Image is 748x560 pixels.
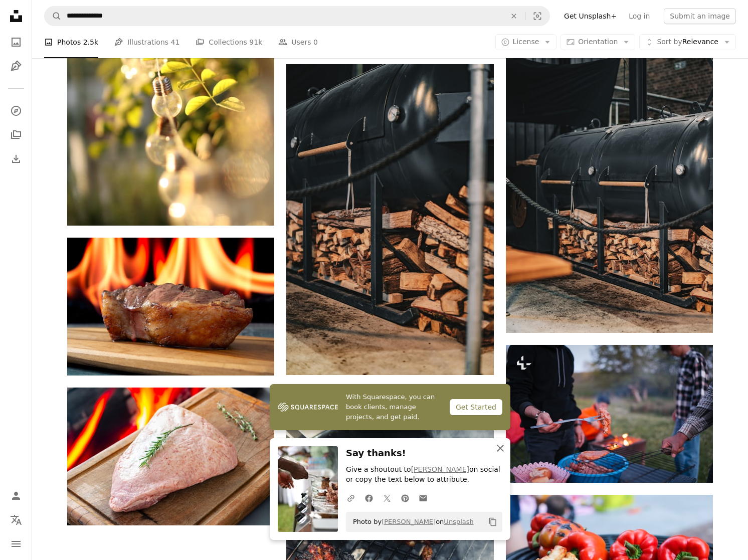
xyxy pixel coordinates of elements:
a: a man is grilling food on a grill [506,409,713,418]
a: Log in / Sign up [6,486,26,506]
a: [PERSON_NAME] [411,465,469,473]
span: License [513,38,539,46]
img: file-1747939142011-51e5cc87e3c9 [278,400,338,415]
button: Copy to clipboard [484,513,501,530]
span: Orientation [578,38,618,46]
a: Illustrations 41 [114,26,179,58]
span: With Squarespace, you can book clients, manage projects, and get paid. [346,392,442,422]
a: Home — Unsplash [6,6,26,28]
button: Search Unsplash [45,7,62,26]
button: Clear [503,7,525,26]
a: a piece of meat on a cutting board with a sprig of rosemary [67,452,274,461]
img: a train is parked next to a pile of logs [286,64,493,375]
a: Users 0 [278,26,318,58]
a: Explore [6,101,26,121]
span: 41 [171,37,180,48]
button: Sort byRelevance [639,34,736,50]
img: a piece of meat sitting on top of a wooden cutting board [67,238,274,376]
a: Share on Twitter [378,488,396,508]
button: Submit an image [664,8,736,24]
a: a large black tank sitting on top of a pile of wood [506,173,713,182]
a: Unsplash [444,518,473,525]
img: a large black tank sitting on top of a pile of wood [506,22,713,333]
a: Share on Pinterest [396,488,414,508]
a: Share over email [414,488,432,508]
button: Visual search [525,7,549,26]
a: a bunch of light bulbs hanging from a tree [67,65,274,74]
a: Download History [6,149,26,169]
button: License [495,34,557,50]
a: With Squarespace, you can book clients, manage projects, and get paid.Get Started [270,384,510,430]
img: a man is grilling food on a grill [506,345,713,483]
button: Orientation [560,34,635,50]
a: grilled meat on black charcoal grill [286,538,493,547]
span: 0 [313,37,318,48]
span: 91k [249,37,262,48]
div: Get Started [450,399,502,415]
a: Get Unsplash+ [558,8,623,24]
span: Photo by on [348,514,474,530]
img: a piece of meat on a cutting board with a sprig of rosemary [67,388,274,525]
form: Find visuals sitewide [44,6,550,26]
a: Illustrations [6,56,26,76]
a: Photos [6,32,26,52]
a: a train is parked next to a pile of logs [286,215,493,224]
h3: Say thanks! [346,446,502,461]
p: Give a shoutout to on social or copy the text below to attribute. [346,465,502,485]
a: Log in [623,8,656,24]
a: Collections [6,125,26,145]
a: a piece of meat sitting on top of a wooden cutting board [67,302,274,311]
a: Collections 91k [196,26,262,58]
a: [PERSON_NAME] [382,518,436,525]
a: Share on Facebook [360,488,378,508]
span: Relevance [657,37,718,47]
span: Sort by [657,38,682,46]
button: Language [6,510,26,530]
button: Menu [6,534,26,554]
